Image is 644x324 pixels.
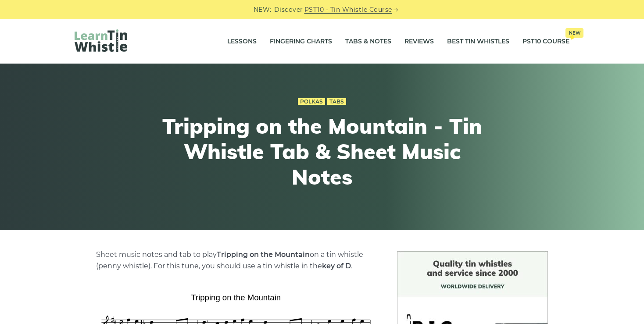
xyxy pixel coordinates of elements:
[522,31,569,53] a: PST10 CourseNew
[96,249,376,272] p: Sheet music notes and tab to play on a tin whistle (penny whistle). For this tune, you should use...
[298,98,325,105] a: Polkas
[447,31,509,53] a: Best Tin Whistles
[565,28,583,38] span: New
[270,31,332,53] a: Fingering Charts
[227,31,257,53] a: Lessons
[345,31,391,53] a: Tabs & Notes
[322,262,351,270] strong: key of D
[327,98,346,105] a: Tabs
[404,31,434,53] a: Reviews
[161,114,483,189] h1: Tripping on the Mountain - Tin Whistle Tab & Sheet Music Notes
[217,250,310,259] strong: Tripping on the Mountain
[75,29,127,52] img: LearnTinWhistle.com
